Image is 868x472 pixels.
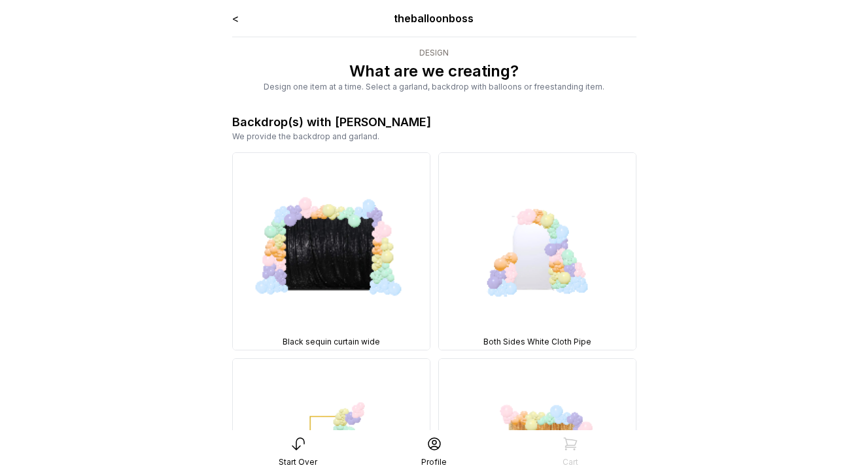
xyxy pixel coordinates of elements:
span: Both Sides White Cloth Pipe [483,337,591,347]
div: Start Over [279,457,317,467]
img: BKD, 3 Sizes, Black sequin curtain wide [233,153,430,350]
div: Design one item at a time. Select a garland, backdrop with balloons or freestanding item. [232,82,636,92]
div: Profile [421,457,447,467]
div: theballoonboss [313,10,555,26]
div: Backdrop(s) with [PERSON_NAME] [232,113,431,131]
div: We provide the backdrop and garland. [232,131,636,142]
a: < [232,12,239,25]
span: Black sequin curtain wide [283,337,380,347]
p: What are we creating? [232,61,636,82]
div: Design [232,48,636,58]
img: BKD, 3 Sizes, Both Sides White Cloth Pipe [439,153,636,350]
div: Cart [563,457,578,467]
